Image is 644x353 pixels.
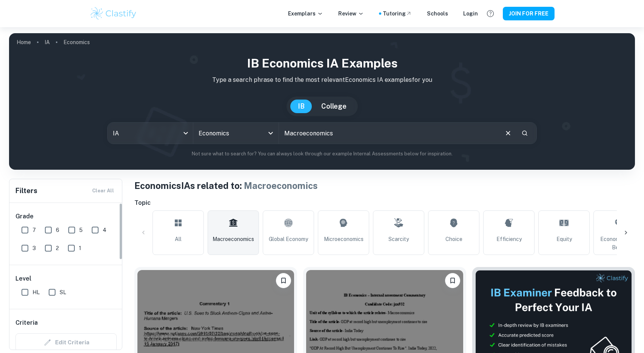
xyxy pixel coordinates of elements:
a: Schools [427,9,448,18]
button: Search [518,127,531,140]
a: Login [463,9,478,18]
span: 7 [32,226,36,234]
span: 5 [79,226,83,234]
span: Choice [445,235,462,243]
button: Clear [501,126,515,140]
span: All [175,235,182,243]
span: Macroeconomics [244,180,318,191]
button: IB [290,100,312,113]
input: E.g. smoking and tax, tariffs, global economy... [279,123,498,144]
p: Economics [63,38,90,46]
span: SL [60,288,66,296]
span: 2 [56,244,59,252]
a: IA [45,37,50,48]
h1: Economics IAs related to: [134,179,635,192]
p: Type a search phrase to find the most relevant Economics IA examples for you [15,75,629,84]
span: 6 [56,226,59,234]
button: Please log in to bookmark exemplars [445,273,460,288]
h6: Filters [15,186,37,196]
span: Economic Well-Being [597,235,641,252]
button: Please log in to bookmark exemplars [276,273,291,288]
p: Review [338,9,364,18]
span: Equity [556,235,572,243]
button: Open [265,128,276,138]
p: Not sure what to search for? You can always look through our example Internal Assessments below f... [15,150,629,158]
a: Home [17,37,31,48]
span: 1 [79,244,81,252]
span: Scarcity [388,235,409,243]
button: JOIN FOR FREE [503,7,555,20]
span: Global Economy [269,235,308,243]
span: Microeconomics [324,235,364,243]
span: HL [32,288,40,296]
img: Clastify logo [89,6,137,21]
button: College [314,100,354,113]
h1: IB Economics IA examples [15,54,629,72]
span: Macroeconomics [213,235,254,243]
p: Exemplars [288,9,323,18]
span: 4 [103,226,106,234]
div: Criteria filters are unavailable when searching by topic [15,333,117,351]
h6: Criteria [15,318,38,327]
h6: Grade [15,212,117,221]
img: profile cover [9,33,635,170]
h6: Level [15,274,117,283]
div: IA [108,123,193,144]
a: Tutoring [383,9,412,18]
button: Help and Feedback [484,7,497,20]
span: Efficiency [496,235,522,243]
h6: Topic [134,198,635,207]
span: 3 [32,244,36,252]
